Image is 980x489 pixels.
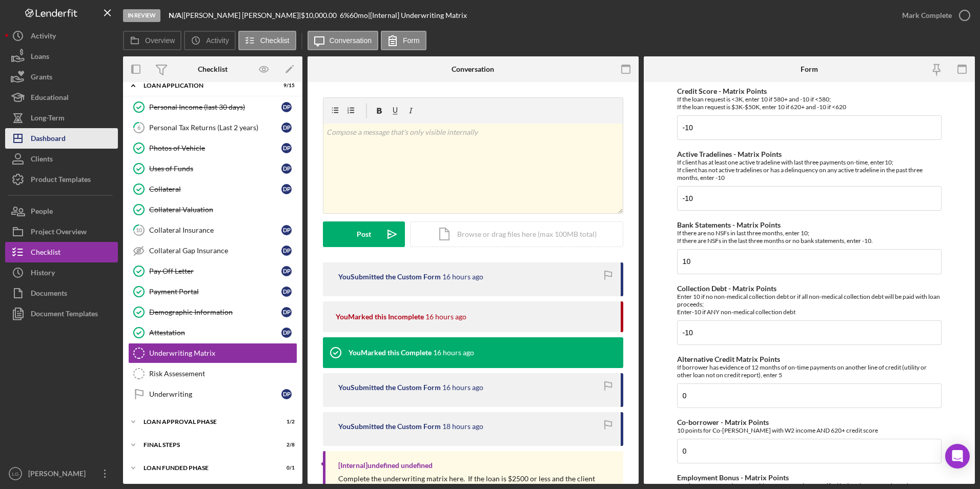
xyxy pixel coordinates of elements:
[301,11,340,19] div: $10,000.00
[5,463,118,484] button: LG[PERSON_NAME]
[281,184,292,194] div: D P
[31,128,66,151] div: Dashboard
[338,461,433,470] div: [Internal] undefined undefined
[902,5,952,26] div: Mark Complete
[368,11,467,19] div: | [Internal] Underwriting Matrix
[281,143,292,153] div: D P
[425,313,466,321] time: 2025-08-25 21:30
[5,67,118,87] a: Grants
[31,221,87,244] div: Project Overview
[349,349,432,357] div: You Marked this Complete
[276,465,295,471] div: 0 / 1
[128,138,297,158] a: Photos of VehicleDP
[276,83,295,89] div: 9 / 15
[323,221,405,247] button: Post
[12,471,19,477] text: LG
[137,124,141,131] tspan: 6
[677,95,942,111] div: If the loan request is <3K, enter 10 if 580+ and -10 if <580; If the loan request is $3K-$50K, en...
[149,103,281,111] div: Personal Income (last 30 days)
[5,26,118,46] button: Activity
[442,422,483,431] time: 2025-08-25 19:15
[357,221,371,247] div: Post
[149,247,281,255] div: Collateral Gap Insurance
[338,422,441,431] div: You Submitted the Custom Form
[128,199,297,220] a: Collateral Valuation
[5,87,118,108] button: Educational
[128,117,297,138] a: 6Personal Tax Returns (Last 2 years)DP
[5,128,118,149] a: Dashboard
[677,158,942,181] div: If client has at least one active tradeline with last three payments on-time, enter10; If client ...
[169,11,183,19] div: |
[5,108,118,128] button: Long-Term
[281,123,292,133] div: D P
[169,11,181,19] b: N/A
[308,31,379,50] button: Conversation
[31,262,55,286] div: History
[5,242,118,262] button: Checklist
[128,261,297,281] a: Pay Off LetterDP
[677,284,777,293] label: Collection Debt - Matrix Points
[149,144,281,152] div: Photos of Vehicle
[5,283,118,303] button: Documents
[128,179,297,199] a: CollateralDP
[281,328,292,338] div: D P
[184,31,235,50] button: Activity
[144,83,269,89] div: Loan Application
[677,87,767,95] label: Credit Score - Matrix Points
[281,307,292,317] div: D P
[128,384,297,404] a: UnderwritingDP
[442,273,483,281] time: 2025-08-25 21:30
[31,87,69,110] div: Educational
[350,11,368,19] div: 60 mo
[403,36,420,45] label: Form
[149,308,281,316] div: Demographic Information
[128,322,297,343] a: AttestationDP
[677,426,942,434] div: 10 points for Co-[PERSON_NAME] with W2 income AND 620+ credit score
[381,31,426,50] button: Form
[31,46,49,69] div: Loans
[5,46,118,67] a: Loans
[281,287,292,297] div: D P
[281,389,292,399] div: D P
[330,36,372,45] label: Conversation
[128,363,297,384] a: Risk Assessement
[31,201,53,224] div: People
[149,329,281,337] div: Attestation
[5,149,118,169] button: Clients
[5,262,118,283] a: History
[5,169,118,190] button: Product Templates
[149,288,281,296] div: Payment Portal
[128,302,297,322] a: Demographic InformationDP
[149,390,281,398] div: Underwriting
[677,293,942,316] div: Enter 10 if no non-medical collection debt or if all non-medical collection debt will be paid wit...
[183,11,301,19] div: [PERSON_NAME] [PERSON_NAME] |
[149,267,281,275] div: Pay Off Letter
[31,169,91,192] div: Product Templates
[677,363,942,379] div: If borrower has evidence of 12 months of on-time payments on another line of credit (utility or o...
[128,158,297,179] a: Uses of FundsDP
[5,221,118,242] a: Project Overview
[945,444,970,468] div: Open Intercom Messenger
[206,36,229,45] label: Activity
[276,442,295,448] div: 2 / 8
[433,349,474,357] time: 2025-08-25 21:26
[260,36,290,45] label: Checklist
[31,149,53,172] div: Clients
[5,303,118,324] button: Document Templates
[281,225,292,235] div: D P
[149,185,281,193] div: Collateral
[281,102,292,112] div: D P
[281,266,292,276] div: D P
[31,67,52,90] div: Grants
[238,31,296,50] button: Checklist
[145,36,175,45] label: Overview
[677,418,769,426] label: Co-borrower - Matrix Points
[276,419,295,425] div: 1 / 2
[5,201,118,221] button: People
